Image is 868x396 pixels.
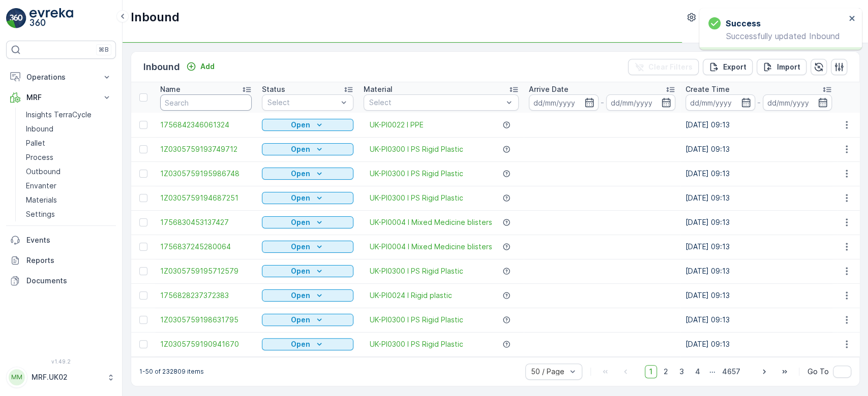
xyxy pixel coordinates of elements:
[757,96,761,109] p: -
[6,271,116,291] a: Documents
[160,169,252,179] a: 1Z0305759195986748
[267,97,338,108] p: Select
[57,217,66,225] span: 30
[763,94,832,111] input: dd/mm/yyyy
[370,266,463,276] span: UK-PI0300 I PS Rigid Plastic
[262,168,353,180] button: Open
[291,242,310,252] p: Open
[262,143,353,155] button: Open
[22,193,116,207] a: Materials
[6,250,116,271] a: Reports
[9,369,25,385] div: MM
[160,120,252,130] span: 1756842346061324
[26,72,96,82] p: Operations
[43,250,173,259] span: UK-PI0004 I Mixed Medicine blisters
[34,167,100,175] span: Parcel_UK02 #1587
[22,150,116,164] a: Process
[291,169,310,179] p: Open
[160,339,252,349] a: 1Z0305759190941670
[9,250,43,259] span: Material :
[675,365,689,378] span: 3
[26,195,57,205] p: Materials
[370,193,463,203] a: UK-PI0300 I PS Rigid Plastic
[262,241,353,253] button: Open
[680,308,837,332] td: [DATE] 09:13
[54,234,74,242] span: Pallet
[291,290,310,301] p: Open
[200,61,215,72] p: Add
[6,367,116,388] button: MMMRF.UK02
[9,234,54,242] span: Asset Type :
[22,108,116,122] a: Insights TerraCycle
[807,367,829,377] span: Go To
[139,218,147,226] div: Toggle Row Selected
[291,193,310,203] p: Open
[26,181,56,191] p: Envanter
[139,170,147,178] div: Toggle Row Selected
[680,137,837,161] td: [DATE] 09:13
[182,60,219,73] button: Add
[6,87,116,108] button: MRF
[26,235,112,245] p: Events
[370,290,452,301] span: UK-PI0024 I Rigid plastic
[139,243,147,251] div: Toggle Row Selected
[262,84,285,94] p: Status
[262,216,353,228] button: Open
[370,339,463,349] span: UK-PI0300 I PS Rigid Plastic
[529,94,598,111] input: dd/mm/yyyy
[291,144,310,154] p: Open
[291,339,310,349] p: Open
[160,84,181,94] p: Name
[160,315,252,325] span: 1Z0305759198631795
[370,217,492,227] a: UK-PI0004 I Mixed Medicine blisters
[6,358,116,365] span: v 1.49.2
[26,167,61,177] p: Outbound
[9,217,57,225] span: Tare Weight :
[291,217,310,227] p: Open
[53,200,57,209] span: -
[291,120,310,130] p: Open
[370,315,463,325] span: UK-PI0300 I PS Rigid Plastic
[160,94,252,111] input: Search
[22,122,116,136] a: Inbound
[32,372,102,382] p: MRF.UK02
[6,8,26,28] img: logo
[160,144,252,154] a: 1Z0305759193749712
[9,200,53,209] span: Net Weight :
[22,207,116,221] a: Settings
[370,120,424,130] a: UK-PI0022 I PPE
[262,289,353,302] button: Open
[262,338,353,350] button: Open
[6,230,116,250] a: Events
[26,255,112,266] p: Reports
[22,164,116,179] a: Outbound
[139,291,147,300] div: Toggle Row Selected
[394,9,472,21] p: Parcel_UK02 #1587
[9,183,59,192] span: Total Weight :
[777,62,800,72] p: Import
[160,193,252,203] a: 1Z0305759194687251
[9,167,34,175] span: Name :
[26,209,55,219] p: Settings
[26,124,53,134] p: Inbound
[717,365,745,378] span: 4657
[370,169,463,179] a: UK-PI0300 I PS Rigid Plastic
[628,59,699,75] button: Clear Filters
[262,192,353,204] button: Open
[757,59,806,75] button: Import
[131,9,179,25] p: Inbound
[160,242,252,252] a: 1756837245280064
[26,138,45,148] p: Pallet
[691,365,705,378] span: 4
[849,14,856,24] button: close
[26,110,92,120] p: Insights TerraCycle
[370,144,463,154] a: UK-PI0300 I PS Rigid Plastic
